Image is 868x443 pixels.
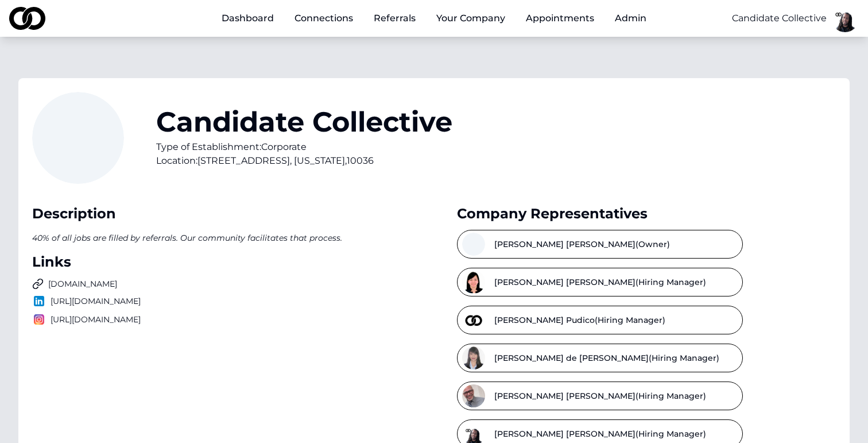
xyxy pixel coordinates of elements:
div: Location: [STREET_ADDRESS] , [US_STATE] , 10036 [156,154,452,168]
nav: Main [212,7,656,30]
button: [PERSON_NAME] Pudico(Hiring Manager) [457,306,743,334]
div: Company Representatives [457,205,836,223]
a: Dashboard [212,7,283,30]
img: 1f1e6ded-7e6e-4da0-8d9b-facf9315d0a3-ID%20Pic-profile_picture.jpg [462,271,485,294]
button: [PERSON_NAME] [PERSON_NAME](Owner) [457,230,743,259]
div: Links [32,253,411,271]
img: logo [32,313,46,326]
img: 126d1970-4131-4eca-9e04-994076d8ae71-2-profile_picture.jpeg [462,309,485,332]
a: Connections [285,7,362,30]
div: Description [32,205,411,223]
p: 40% of all jobs are filled by referrals. Our community facilitates that process. [32,230,411,246]
a: Appointments [517,7,603,30]
img: logo [9,7,45,30]
a: [URL][DOMAIN_NAME] [32,294,411,308]
img: fc566690-cf65-45d8-a465-1d4f683599e2-basimCC1-profile_picture.png [831,5,859,32]
button: Candidate Collective [732,11,827,25]
img: 51457996-7adf-4995-be40-a9f8ac946256-Picture1-profile_picture.jpg [462,346,485,369]
h1: Candidate Collective [156,108,452,136]
img: 2fb9f752-7932-4bfa-8255-0bdd552e1fda-IMG_9951-profile_picture.jpeg [462,384,485,407]
button: Admin [606,7,656,30]
button: [PERSON_NAME] de [PERSON_NAME](Hiring Manager) [457,344,743,372]
a: [URL][DOMAIN_NAME] [32,313,411,326]
img: logo [32,294,46,308]
button: [PERSON_NAME] [PERSON_NAME](Hiring Manager) [457,382,743,410]
div: Type of Establishment: Corporate [156,140,452,154]
a: Referrals [365,7,425,30]
a: [DOMAIN_NAME] [32,278,411,290]
button: [PERSON_NAME] [PERSON_NAME](Hiring Manager) [457,268,743,296]
button: Your Company [427,7,514,30]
